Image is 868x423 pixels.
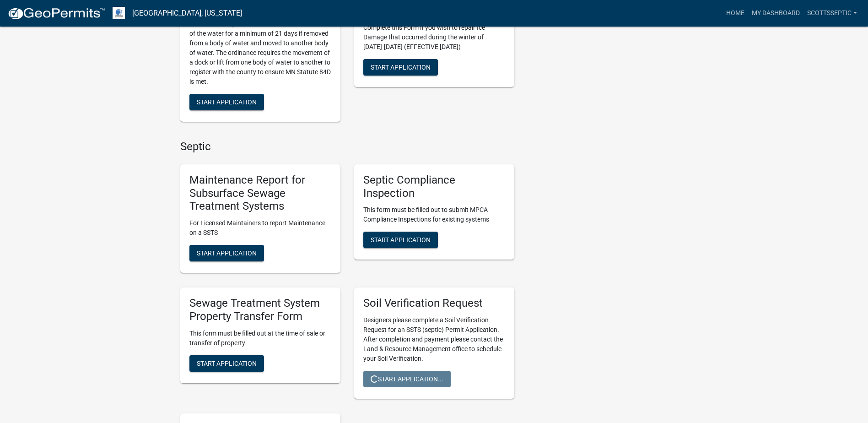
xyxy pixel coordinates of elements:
h4: Septic [180,140,514,153]
p: This form must be filled out at the time of sale or transfer of property [189,329,331,348]
button: Start Application [189,94,264,110]
h5: Sewage Treatment System Property Transfer Form [189,297,331,323]
span: Start Application [371,236,431,244]
p: Complete this Form if you wish to repair Ice Damage that occurred during the winter of [DATE]-[DA... [363,23,505,52]
button: Start Application [363,59,438,76]
h5: Soil Verification Request [363,297,505,310]
span: Start Application [197,98,257,106]
h5: Septic Compliance Inspection [363,174,505,200]
span: Start Application [197,359,257,367]
img: Otter Tail County, Minnesota [113,7,125,19]
span: Start Application [371,63,431,70]
a: [GEOGRAPHIC_DATA], [US_STATE] [132,5,242,21]
button: Start Application... [363,371,451,387]
p: Designers please complete a Soil Verification Request for an SSTS (septic) Permit Application. Af... [363,315,505,363]
span: Start Application [197,249,257,257]
p: For Licensed Maintainers to report Maintenance on a SSTS [189,218,331,238]
p: [GEOGRAPHIC_DATA] and [US_STATE] State Statute 84D requires a dock or boat lift to be out of the ... [189,10,331,87]
span: Start Application... [371,375,443,383]
button: Start Application [189,355,264,372]
button: Start Application [189,245,264,261]
a: My Dashboard [748,5,803,22]
a: Home [722,5,748,22]
button: Start Application [363,232,438,248]
a: scottsseptic [803,5,861,22]
h5: Maintenance Report for Subsurface Sewage Treatment Systems [189,174,331,213]
p: This form must be filled out to submit MPCA Compliance Inspections for existing systems [363,205,505,224]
